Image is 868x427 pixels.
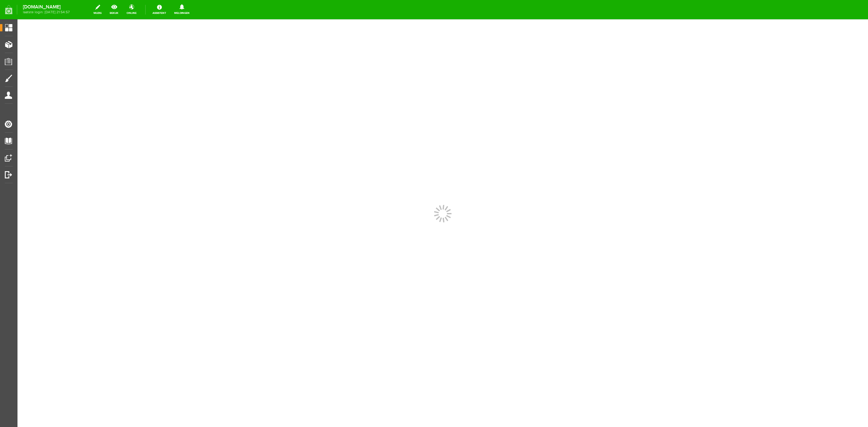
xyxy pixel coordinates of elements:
strong: [DOMAIN_NAME] [23,5,70,9]
a: wijzig [90,3,105,16]
a: online [123,3,140,16]
a: bekijk [106,3,122,16]
span: laatste login: [DATE] 21:54:57 [23,11,70,14]
a: Meldingen [171,3,193,16]
a: Assistent [149,3,170,16]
